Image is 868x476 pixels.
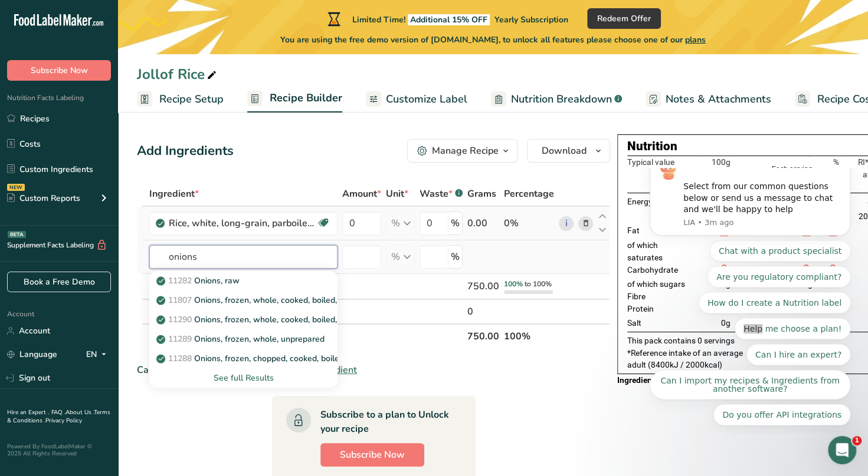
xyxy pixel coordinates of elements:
[504,187,554,201] span: Percentage
[696,156,733,193] th: 100g contains
[7,408,110,425] a: Terms & Conditions .
[627,278,696,290] td: of which sugars
[280,34,706,46] span: You are using the free demo version of [DOMAIN_NAME], to unlock all features please choose one of...
[685,34,706,45] span: plans
[7,60,111,81] button: Subscribe Now
[168,333,192,345] span: 11289
[18,202,218,232] button: Quick reply: Can I import my recipes & Ingredients from another software?
[18,72,218,257] div: Quick reply options
[67,124,218,146] button: Quick reply: How do I create a Nutrition label
[149,187,199,201] span: Ingredient
[103,150,218,171] button: Quick reply: Help me choose a plan!
[627,303,696,315] td: Protein
[617,375,661,385] span: Ingredients:
[7,443,111,457] div: Powered By FoodLabelMaker © 2025 All Rights Reserved
[320,443,424,467] button: Subscribe Now
[65,408,94,416] a: About Us .
[828,436,856,464] iframe: Intercom live chat
[76,98,218,120] button: Quick reply: Are you regulatory compliant?
[168,275,192,286] span: 11282
[86,348,111,362] div: EN
[432,144,499,158] div: Manage Recipe
[632,168,868,432] iframe: Intercom notifications message
[325,12,568,26] div: Limited Time!
[852,436,862,445] span: 1
[168,295,192,306] span: 11807
[386,91,467,107] span: Customize Label
[733,156,815,193] th: Each serving (typically 2g) contains
[627,348,743,370] span: *Reference intake of an average adult (8400kJ / 2000kcal)
[149,290,338,310] a: 11807Onions, frozen, whole, cooked, boiled, drained, with salt
[51,408,65,416] a: FAQ .
[502,323,556,348] th: 100%
[159,333,325,345] p: Onions, frozen, whole, unprepared
[51,49,209,60] p: Message from LIA, sent 3m ago
[78,72,218,94] button: Quick reply: Chat with a product specialist
[149,310,338,329] a: 11290Onions, frozen, whole, cooked, boiled, drained, without salt
[149,245,338,269] input: Add Ingredient
[7,184,25,191] div: NEW
[168,314,192,325] span: 11290
[7,272,111,292] a: Book a Free Demo
[420,187,463,201] div: Waste
[627,224,696,239] td: Fat
[627,156,696,193] th: Typical value
[159,372,328,384] div: See full Results
[8,231,26,238] div: BETA
[525,279,552,289] span: to 100%
[149,329,338,349] a: 11289Onions, frozen, whole, unprepared
[366,86,467,113] a: Customize Label
[627,239,696,263] td: of which saturates
[340,448,405,462] span: Subscribe Now
[7,408,49,416] a: Hire an Expert .
[491,86,622,113] a: Nutrition Breakdown
[159,91,224,107] span: Recipe Setup
[149,271,338,290] a: 11282Onions, raw
[159,275,240,287] p: Onions, raw
[149,368,338,388] div: See full Results
[597,12,651,25] span: Redeem Offer
[467,216,499,230] div: 0.00
[31,64,88,77] span: Subscribe Now
[627,315,696,332] td: Salt
[159,294,405,306] p: Onions, frozen, whole, cooked, boiled, drained, with salt
[45,416,82,425] a: Privacy Policy
[270,90,342,106] span: Recipe Builder
[137,141,234,161] div: Add Ingredients
[559,216,574,231] a: i
[114,176,218,197] button: Quick reply: Can I hire an expert?
[7,192,80,204] div: Custom Reports
[137,363,610,377] div: Can't find your ingredient?
[386,187,408,201] span: Unit
[828,157,839,179] span: % RI*
[627,290,696,303] td: Fibre
[504,279,523,289] span: 100%
[467,187,496,201] span: Grams
[542,144,587,158] span: Download
[81,236,218,257] button: Quick reply: Do you offer API integrations
[149,349,338,368] a: 11288Onions, frozen, chopped, cooked, boiled, drained, without salt
[467,305,499,319] div: 0
[137,64,219,85] div: Jollof Rice
[247,85,342,113] a: Recipe Builder
[147,323,465,348] th: Net Totals
[7,344,57,365] a: Language
[511,91,612,107] span: Nutrition Breakdown
[137,86,224,113] a: Recipe Setup
[320,408,452,436] div: Subscribe to a plan to Unlock your recipe
[527,139,610,163] button: Download
[408,14,490,25] span: Additional 15% OFF
[169,216,316,230] div: Rice, white, long-grain, parboiled, enriched, dry
[504,216,554,230] div: 0%
[627,193,696,210] td: Energy
[159,313,417,326] p: Onions, frozen, whole, cooked, boiled, drained, without salt
[342,187,381,201] span: Amount
[666,91,771,107] span: Notes & Attachments
[587,8,661,29] button: Redeem Offer
[467,279,499,293] div: 750.00
[168,353,192,364] span: 11288
[627,264,696,279] td: Carbohydrate
[465,323,502,348] th: 750.00
[494,14,568,25] span: Yearly Subscription
[646,86,771,113] a: Notes & Attachments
